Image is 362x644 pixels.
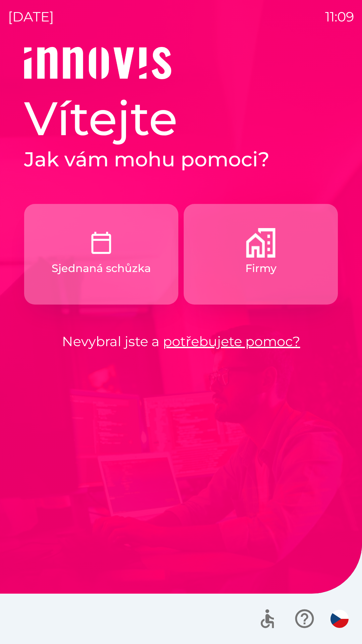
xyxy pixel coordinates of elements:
img: 9a63d080-8abe-4a1b-b674-f4d7141fb94c.png [246,228,276,258]
img: cs flag [330,610,349,628]
img: Logo [24,47,338,79]
p: Sjednaná schůzka [52,260,151,276]
p: Firmy [245,260,277,276]
p: [DATE] [8,7,54,27]
p: Nevybral jste a [24,331,338,352]
p: 11:09 [325,7,354,27]
h2: Jak vám mohu pomoci? [24,147,338,172]
h1: Vítejte [24,90,338,147]
img: c9327dbc-1a48-4f3f-9883-117394bbe9e6.png [86,228,116,258]
button: Firmy [184,204,338,305]
a: potřebujete pomoc? [163,333,300,350]
button: Sjednaná schůzka [24,204,178,305]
